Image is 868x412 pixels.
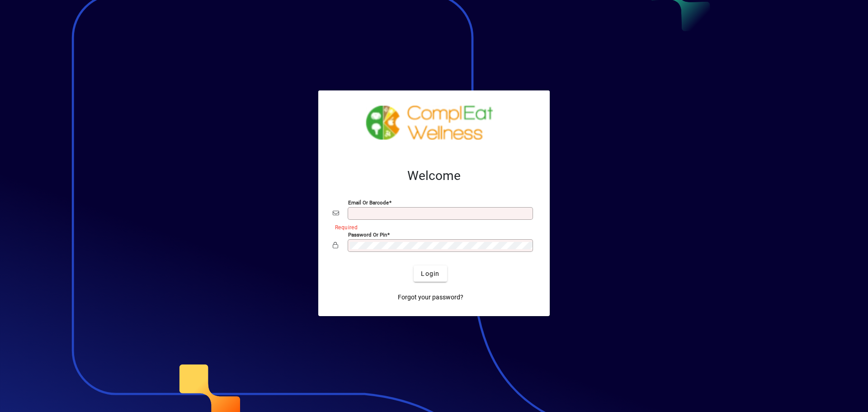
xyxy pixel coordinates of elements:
[335,222,528,232] mat-error: Required
[348,232,387,238] mat-label: Password or Pin
[333,168,535,184] h2: Welcome
[414,265,447,282] button: Login
[348,199,389,206] mat-label: Email or Barcode
[394,289,467,305] a: Forgot your password?
[398,293,463,302] span: Forgot your password?
[421,269,439,279] span: Login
